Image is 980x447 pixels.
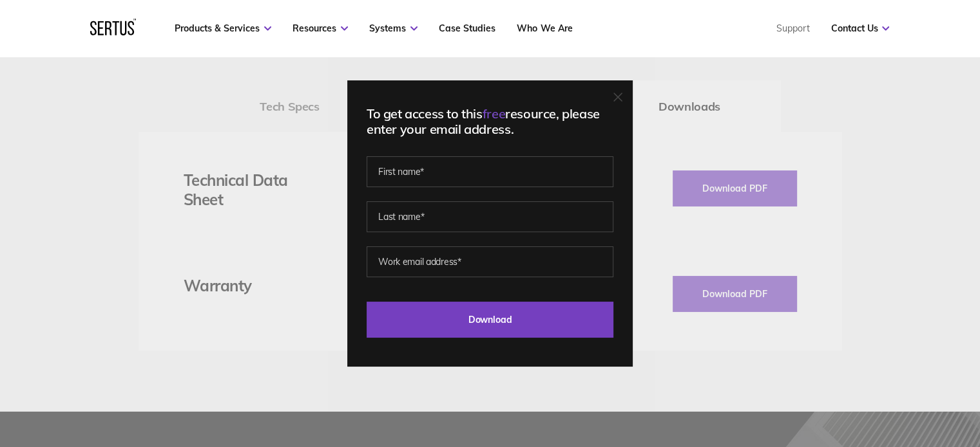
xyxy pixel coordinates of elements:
a: Contact Us [831,23,889,34]
a: Who We Are [517,23,572,34]
a: Support [776,23,809,34]
input: Work email address* [367,246,613,277]
a: Systems [369,23,418,34]
input: Last name* [367,201,613,232]
a: Resources [293,23,348,34]
a: Products & Services [175,23,271,34]
input: Download [367,302,613,338]
div: To get access to this resource, please enter your email address. [367,106,613,137]
input: First name* [367,156,613,187]
a: Case Studies [439,23,495,34]
span: free [483,105,505,122]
